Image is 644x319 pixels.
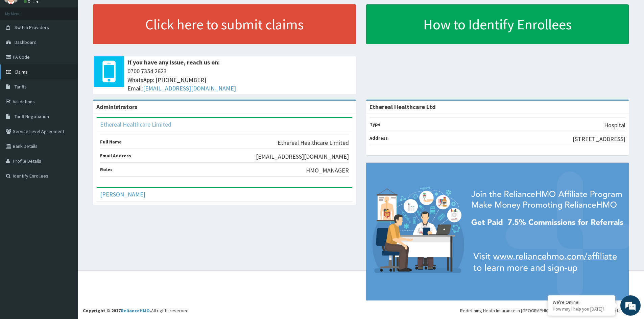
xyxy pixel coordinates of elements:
p: HMO_MANAGER [306,166,349,175]
span: Claims [15,69,28,75]
span: Switch Providers [15,24,49,30]
strong: Ethereal Healthcare Ltd [369,103,436,111]
p: How may I help you today? [553,306,610,312]
span: Tariff Negotiation [15,113,49,119]
footer: All rights reserved. [78,270,644,319]
a: [PERSON_NAME] [100,190,145,198]
p: [STREET_ADDRESS] [573,135,625,143]
a: Click here to submit claims [93,4,356,44]
b: Full Name [100,139,122,145]
p: [EMAIL_ADDRESS][DOMAIN_NAME] [256,152,349,161]
b: Roles [100,166,113,172]
a: [EMAIL_ADDRESS][DOMAIN_NAME] [143,84,236,92]
div: Chat with us now [35,38,114,47]
span: Tariffs [15,84,27,90]
b: Address [369,135,388,141]
span: Dashboard [15,39,37,45]
div: We're Online! [553,299,610,305]
b: Administrators [96,103,137,111]
span: We're online! [39,85,93,153]
p: Hospital [604,121,625,130]
div: Minimize live chat window [111,3,127,20]
div: Redefining Heath Insurance in [GEOGRAPHIC_DATA] using Telemedicine and Data Science! [460,307,639,314]
p: Ethereal Healthcare Limited [278,138,349,147]
b: Type [369,121,381,127]
span: 0700 7354 2623 WhatsApp: [PHONE_NUMBER] Email: [127,67,353,93]
strong: Copyright © 2017 . [83,308,151,314]
textarea: Type your message and hit 'Enter' [3,184,129,208]
img: provider-team-banner.png [366,163,629,300]
b: Email Address [100,153,131,159]
a: How to Identify Enrollees [366,4,629,44]
a: RelianceHMO [121,308,150,314]
b: If you have any issue, reach us on: [127,58,220,66]
a: Ethereal Healthcare Limited [100,121,171,128]
img: d_794563401_company_1708531726252_794563401 [13,34,27,51]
